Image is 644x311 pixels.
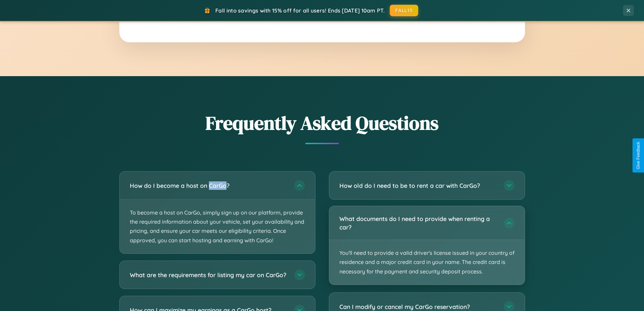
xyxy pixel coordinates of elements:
[120,200,315,253] p: To become a host on CarGo, simply sign up on our platform, provide the required information about...
[119,110,525,136] h2: Frequently Asked Questions
[339,215,497,231] h3: What documents do I need to provide when renting a car?
[636,142,641,169] div: Give Feedback
[390,5,418,16] button: FALL15
[339,303,497,311] h3: Can I modify or cancel my CarGo reservation?
[339,181,497,190] h3: How old do I need to be to rent a car with CarGo?
[329,240,525,285] p: You'll need to provide a valid driver's license issued in your country of residence and a major c...
[130,181,287,190] h3: How do I become a host on CarGo?
[215,7,385,14] span: Fall into savings with 15% off for all users! Ends [DATE] 10am PT.
[130,270,287,279] h3: What are the requirements for listing my car on CarGo?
